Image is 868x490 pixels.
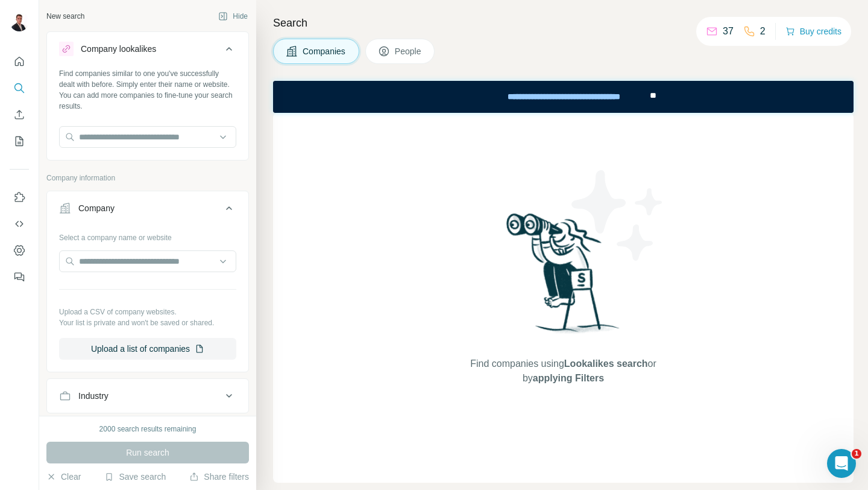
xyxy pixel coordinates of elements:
[47,194,248,227] button: Company
[303,45,347,57] span: Companies
[59,307,236,317] p: Upload a CSV of company websites.
[47,381,248,410] button: Industry
[46,471,81,483] button: Clear
[827,449,856,478] iframe: Intercom live chat
[59,317,236,328] p: Your list is private and won't be saved or shared.
[852,449,861,459] span: 1
[273,81,854,113] iframe: Banner
[59,227,236,243] div: Select a company name or website
[10,130,29,152] button: My lists
[564,358,648,369] span: Lookalikes search
[10,104,29,126] button: Enrich CSV
[10,186,29,208] button: Use Surfe on LinkedIn
[46,173,249,183] p: Company information
[723,24,734,39] p: 37
[78,202,115,214] div: Company
[59,338,236,360] button: Upload a list of companies
[59,68,236,112] div: Find companies similar to one you've successfully dealt with before. Simply enter their name or w...
[533,373,604,383] span: applying Filters
[395,45,423,57] span: People
[10,12,29,31] img: Avatar
[10,240,29,261] button: Dashboard
[189,471,249,483] button: Share filters
[46,11,84,22] div: New search
[501,210,626,345] img: Surfe Illustration - Woman searching with binoculars
[99,424,197,434] div: 2000 search results remaining
[81,43,156,55] div: Company lookalikes
[47,34,248,68] button: Company lookalikes
[10,213,29,235] button: Use Surfe API
[273,14,854,31] h4: Search
[104,471,166,483] button: Save search
[10,77,29,99] button: Search
[10,266,29,288] button: Feedback
[785,23,841,40] button: Buy credits
[210,7,256,25] button: Hide
[760,24,766,39] p: 2
[467,357,659,386] span: Find companies using or by
[10,51,29,72] button: Quick start
[78,390,108,402] div: Industry
[564,161,672,270] img: Surfe Illustration - Stars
